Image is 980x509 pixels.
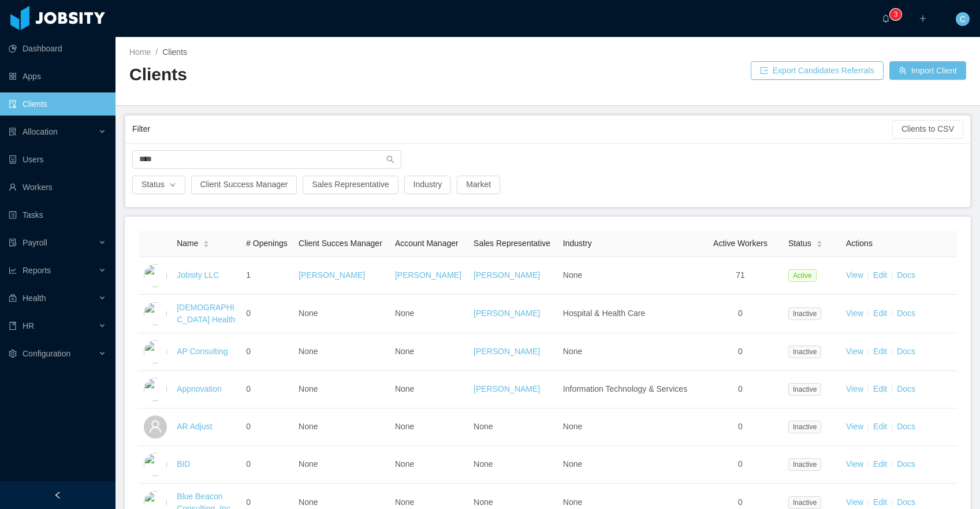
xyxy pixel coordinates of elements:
i: icon: plus [919,14,927,23]
a: [PERSON_NAME] [299,270,365,280]
span: Sales Representative [474,239,550,248]
a: icon: auditClients [9,92,106,116]
span: Allocation [23,127,58,136]
a: Edit [873,347,887,356]
a: AP Consulting [177,347,228,356]
a: Docs [897,309,915,318]
a: icon: pie-chartDashboard [9,37,106,60]
button: icon: exportExport Candidates Referrals [751,61,884,80]
a: icon: appstoreApps [9,65,106,88]
a: View [846,270,863,280]
td: 0 [241,446,294,484]
a: Edit [873,497,887,507]
i: icon: caret-up [816,239,822,242]
button: Sales Representative [303,176,398,194]
a: Home [129,47,151,57]
i: icon: medicine-box [9,294,17,302]
span: Actions [846,239,873,248]
span: Clients [162,47,187,57]
span: Reports [23,266,51,275]
button: Industry [404,176,452,194]
i: icon: file-protect [9,239,17,247]
h2: Clients [129,63,548,87]
a: View [846,459,863,469]
button: Statusicon: down [132,176,185,194]
a: Edit [873,270,887,280]
a: Docs [897,347,915,356]
span: None [563,497,582,507]
span: None [474,497,493,507]
td: 0 [697,446,784,484]
img: 6a8e90c0-fa44-11e7-aaa7-9da49113f530_5a5d50e77f870-400w.png [144,302,167,325]
span: Client Succes Manager [299,239,382,248]
button: Clients to CSV [892,120,963,139]
a: Docs [897,459,915,469]
a: Docs [897,422,915,431]
span: None [563,459,582,469]
a: [PERSON_NAME] [474,309,540,318]
a: [PERSON_NAME] [395,270,461,280]
td: 0 [697,295,784,333]
a: View [846,384,863,393]
span: Inactive [788,458,821,471]
i: icon: book [9,322,17,330]
i: icon: bell [882,14,890,23]
span: None [299,347,318,356]
span: Inactive [788,345,821,358]
img: dc41d540-fa30-11e7-b498-73b80f01daf1_657caab8ac997-400w.png [144,264,167,287]
i: icon: setting [9,350,17,358]
i: icon: caret-down [816,243,822,247]
div: Filter [132,118,892,140]
a: [DEMOGRAPHIC_DATA] Health [177,303,235,324]
span: Configuration [23,349,70,358]
img: 6a96eda0-fa44-11e7-9f69-c143066b1c39_5a5d5161a4f93-400w.png [144,378,167,401]
img: 6a98c4f0-fa44-11e7-92f0-8dd2fe54cc72_5a5e2f7bcfdbd-400w.png [144,453,167,476]
span: Inactive [788,421,821,433]
td: 0 [241,371,294,408]
span: / [155,47,158,57]
span: None [563,270,582,280]
span: None [299,422,318,431]
a: Edit [873,422,887,431]
a: Jobsity LLC [177,270,219,280]
a: Docs [897,384,915,393]
a: icon: profileTasks [9,203,106,226]
span: C [960,12,966,26]
a: icon: robotUsers [9,148,106,171]
span: None [474,459,493,469]
i: icon: caret-down [203,243,210,247]
i: icon: caret-up [203,239,210,242]
span: Industry [563,239,592,248]
img: 6a95fc60-fa44-11e7-a61b-55864beb7c96_5a5d513336692-400w.png [144,340,167,363]
a: icon: userWorkers [9,176,106,199]
td: 0 [241,295,294,333]
i: icon: line-chart [9,266,17,274]
td: 71 [697,257,784,295]
span: Name [177,237,198,250]
span: None [395,384,414,393]
span: None [474,422,493,431]
span: None [395,309,414,318]
span: None [299,459,318,469]
span: None [395,497,414,507]
span: HR [23,321,34,330]
i: icon: search [386,155,394,164]
span: Account Manager [395,239,459,248]
a: View [846,347,863,356]
span: None [299,384,318,393]
span: None [395,459,414,469]
a: Docs [897,270,915,280]
i: icon: solution [9,128,17,136]
a: BID [177,459,190,469]
span: # Openings [246,239,288,248]
a: Edit [873,384,887,393]
p: 3 [894,9,898,20]
span: None [563,347,582,356]
span: Information Technology & Services [563,384,687,393]
a: View [846,422,863,431]
i: icon: user [148,419,162,433]
a: [PERSON_NAME] [474,347,540,356]
span: None [395,347,414,356]
span: 1 [246,270,251,280]
a: View [846,309,863,318]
